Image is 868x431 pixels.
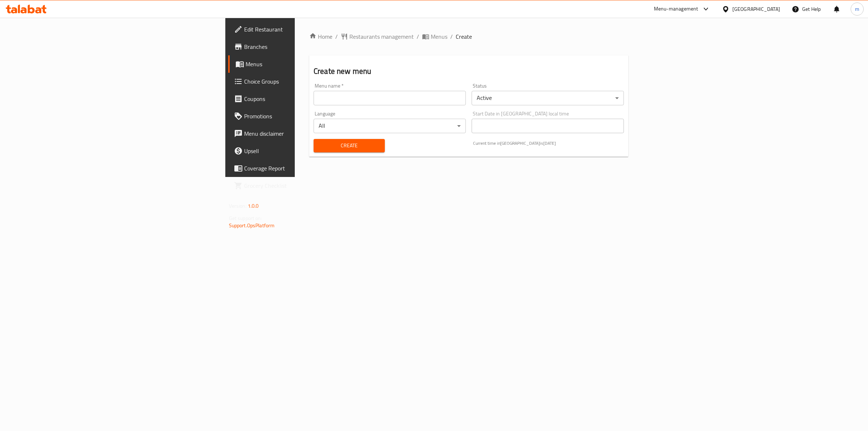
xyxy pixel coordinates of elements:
p: Current time in [GEOGRAPHIC_DATA] is [DATE] [473,140,624,147]
input: Please enter Menu name [314,91,466,105]
h2: Create new menu [314,66,624,77]
span: Grocery Checklist [244,181,365,190]
span: Edit Restaurant [244,25,365,34]
a: Support.OpsPlatform [229,221,275,230]
a: Restaurants management [341,32,414,41]
span: Menus [431,32,447,41]
span: Version: [229,201,247,211]
li: / [450,32,453,41]
div: All [314,119,466,133]
li: / [417,32,419,41]
span: m [855,5,859,13]
a: Grocery Checklist [228,177,370,194]
a: Edit Restaurant [228,21,370,38]
a: Choice Groups [228,73,370,90]
a: Coverage Report [228,160,370,177]
div: Active [472,91,624,105]
nav: breadcrumb [309,32,628,41]
a: Coupons [228,90,370,107]
span: Get support on: [229,214,262,223]
span: Upsell [244,147,365,155]
span: Branches [244,42,365,51]
span: 1.0.0 [248,201,259,211]
div: [GEOGRAPHIC_DATA] [732,5,780,13]
span: Restaurants management [349,32,414,41]
span: Create [456,32,472,41]
span: Coverage Report [244,164,365,173]
span: Menus [246,60,365,68]
span: Coupons [244,94,365,103]
span: Promotions [244,112,365,121]
a: Menus [228,55,370,73]
a: Upsell [228,142,370,160]
a: Menus [422,32,447,41]
span: Choice Groups [244,77,365,86]
a: Branches [228,38,370,55]
button: Create [314,139,385,152]
span: Create [319,141,379,150]
span: Menu disclaimer [244,129,365,138]
div: Menu-management [654,5,698,13]
a: Menu disclaimer [228,125,370,142]
a: Promotions [228,107,370,125]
